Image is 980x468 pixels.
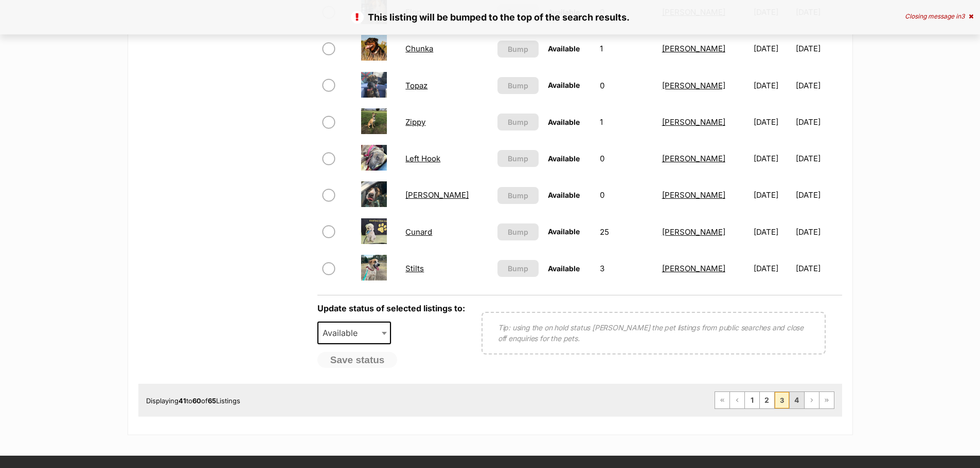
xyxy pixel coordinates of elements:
[405,264,424,273] a: Stilts
[405,227,432,237] a: Cunard
[317,352,398,368] button: Save status
[745,392,759,408] a: Page 1
[508,44,528,54] span: Bump
[596,68,656,103] td: 0
[750,31,795,66] td: [DATE]
[10,10,970,24] p: This listing will be bumped to the top of the search results.
[750,214,795,250] td: [DATE]
[750,177,795,213] td: [DATE]
[497,77,539,94] button: Bump
[208,397,216,405] strong: 65
[405,154,440,163] a: Left Hook
[662,117,725,127] a: [PERSON_NAME]
[905,13,973,20] div: Closing message in
[497,223,539,240] button: Bump
[760,392,774,408] a: Page 2
[498,322,809,344] p: Tip: using the on hold status [PERSON_NAME] the pet listings from public searches and close off e...
[805,392,819,408] a: Next page
[405,190,469,200] a: [PERSON_NAME]
[790,392,804,408] a: Page 4
[662,227,725,237] a: [PERSON_NAME]
[508,153,528,164] span: Bump
[596,214,656,250] td: 25
[596,251,656,286] td: 3
[497,260,539,277] button: Bump
[497,150,539,167] button: Bump
[796,104,841,140] td: [DATE]
[961,12,965,20] span: 3
[596,104,656,140] td: 1
[750,251,795,286] td: [DATE]
[548,44,580,53] span: Available
[750,68,795,103] td: [DATE]
[596,177,656,213] td: 0
[548,118,580,126] span: Available
[796,31,841,66] td: [DATE]
[508,80,528,91] span: Bump
[796,251,841,286] td: [DATE]
[497,41,539,58] button: Bump
[317,322,391,344] span: Available
[596,141,656,176] td: 0
[775,392,789,408] span: Page 3
[317,303,465,313] label: Update status of selected listings to:
[318,326,368,340] span: Available
[405,81,427,90] a: Topaz
[179,397,186,405] strong: 41
[730,392,744,408] a: Previous page
[192,397,201,405] strong: 60
[715,391,834,409] nav: Pagination
[596,31,656,66] td: 1
[796,214,841,250] td: [DATE]
[548,81,580,89] span: Available
[819,392,834,408] a: Last page
[796,68,841,103] td: [DATE]
[662,44,725,53] a: [PERSON_NAME]
[796,177,841,213] td: [DATE]
[405,44,433,53] a: Chunka
[662,154,725,163] a: [PERSON_NAME]
[662,264,725,273] a: [PERSON_NAME]
[405,117,425,127] a: Zippy
[497,187,539,204] button: Bump
[548,191,580,199] span: Available
[750,141,795,176] td: [DATE]
[548,264,580,273] span: Available
[146,397,240,405] span: Displaying to of Listings
[662,190,725,200] a: [PERSON_NAME]
[548,154,580,163] span: Available
[497,114,539,130] button: Bump
[548,227,580,236] span: Available
[796,141,841,176] td: [DATE]
[750,104,795,140] td: [DATE]
[508,263,528,274] span: Bump
[508,227,528,237] span: Bump
[508,117,528,127] span: Bump
[662,81,725,90] a: [PERSON_NAME]
[715,392,729,408] a: First page
[508,190,528,201] span: Bump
